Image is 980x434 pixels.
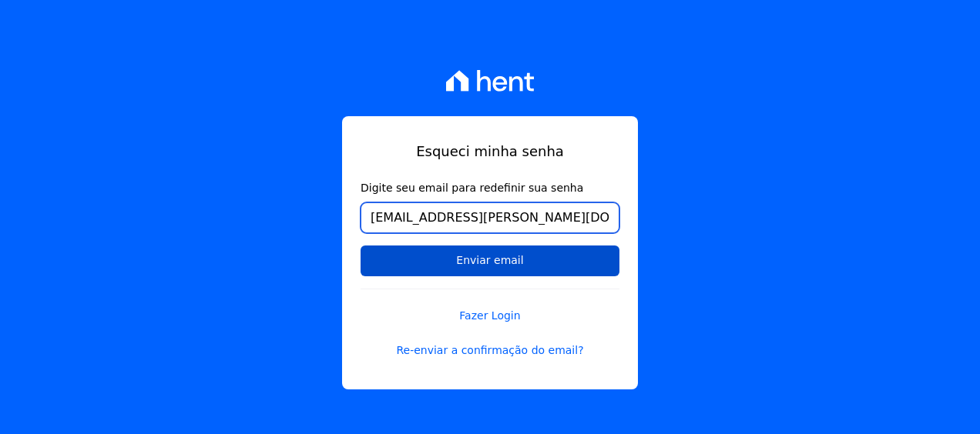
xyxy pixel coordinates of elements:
[361,202,619,233] input: Email
[361,141,619,162] h1: Esqueci minha senha
[361,289,619,324] a: Fazer Login
[361,245,619,276] input: Enviar email
[361,180,619,196] label: Digite seu email para redefinir sua senha
[361,342,619,359] a: Re-enviar a confirmação do email?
